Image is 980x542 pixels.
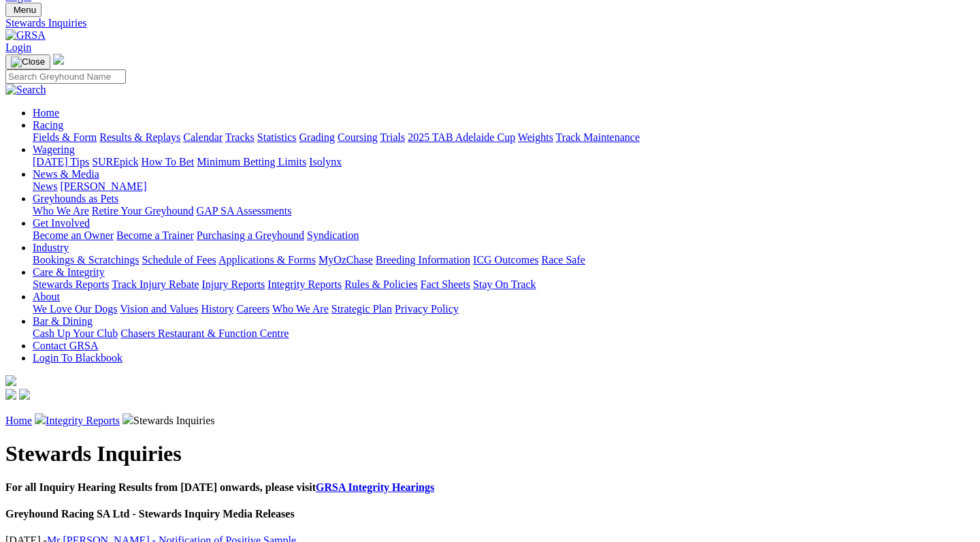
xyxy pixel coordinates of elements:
[33,119,63,131] a: Racing
[33,303,975,315] div: About
[33,193,118,204] a: Greyhounds as Pets
[5,84,46,96] img: Search
[33,340,98,351] a: Contact GRSA
[473,254,538,266] a: ICG Outcomes
[19,389,30,400] img: twitter.svg
[331,303,392,315] a: Strategic Plan
[33,315,93,327] a: Bar & Dining
[201,278,265,290] a: Injury Reports
[218,254,316,266] a: Applications & Forms
[309,156,342,168] a: Isolynx
[60,180,146,192] a: [PERSON_NAME]
[14,5,36,15] span: Menu
[267,278,342,290] a: Integrity Reports
[5,29,46,42] img: GRSA
[142,254,216,266] a: Schedule of Fees
[257,131,297,143] a: Statistics
[33,254,139,266] a: Bookings & Scratchings
[376,254,470,266] a: Breeding Information
[5,69,126,84] input: Search
[53,54,64,65] img: logo-grsa-white.png
[33,291,60,302] a: About
[33,107,59,118] a: Home
[122,413,133,424] img: chevron-right.svg
[197,229,304,241] a: Purchasing a Greyhound
[99,131,180,143] a: Results & Replays
[11,57,45,67] img: Close
[5,375,16,386] img: logo-grsa-white.png
[299,131,335,143] a: Grading
[473,278,536,290] a: Stay On Track
[33,180,57,192] a: News
[5,415,32,426] a: Home
[33,205,89,217] a: Who We Are
[408,131,515,143] a: 2025 TAB Adelaide Cup
[33,131,97,143] a: Fields & Form
[142,156,195,168] a: How To Bet
[33,278,109,290] a: Stewards Reports
[35,413,46,424] img: chevron-right.svg
[112,278,199,290] a: Track Injury Rebate
[5,508,975,520] h4: Greyhound Racing SA Ltd - Stewards Inquiry Media Releases
[33,131,975,144] div: Racing
[33,229,975,242] div: Get Involved
[5,3,42,17] button: Toggle navigation
[5,413,975,427] p: Stewards Inquiries
[197,156,306,168] a: Minimum Betting Limits
[33,229,114,241] a: Become an Owner
[46,415,120,426] a: Integrity Reports
[33,328,118,339] a: Cash Up Your Club
[120,303,198,315] a: Vision and Values
[316,481,434,493] a: GRSA Integrity Hearings
[116,229,194,241] a: Become a Trainer
[5,389,16,400] img: facebook.svg
[380,131,405,143] a: Trials
[344,278,418,290] a: Rules & Policies
[183,131,223,143] a: Calendar
[33,205,975,217] div: Greyhounds as Pets
[33,266,105,278] a: Care & Integrity
[5,17,975,29] a: Stewards Inquiries
[92,205,194,217] a: Retire Your Greyhound
[225,131,255,143] a: Tracks
[5,42,31,53] a: Login
[556,131,640,143] a: Track Maintenance
[33,254,975,266] div: Industry
[541,254,585,266] a: Race Safe
[33,144,75,155] a: Wagering
[395,303,459,315] a: Privacy Policy
[272,303,329,315] a: Who We Are
[5,441,975,466] h1: Stewards Inquiries
[33,217,90,229] a: Get Involved
[236,303,269,315] a: Careers
[33,278,975,291] div: Care & Integrity
[421,278,470,290] a: Fact Sheets
[33,180,975,193] div: News & Media
[5,481,434,493] b: For all Inquiry Hearing Results from [DATE] onwards, please visit
[33,303,117,315] a: We Love Our Dogs
[307,229,359,241] a: Syndication
[197,205,292,217] a: GAP SA Assessments
[318,254,373,266] a: MyOzChase
[33,242,69,253] a: Industry
[33,168,99,180] a: News & Media
[120,328,289,339] a: Chasers Restaurant & Function Centre
[92,156,138,168] a: SUREpick
[33,156,975,168] div: Wagering
[338,131,378,143] a: Coursing
[5,54,50,69] button: Toggle navigation
[518,131,553,143] a: Weights
[33,156,89,168] a: [DATE] Tips
[33,328,975,340] div: Bar & Dining
[201,303,233,315] a: History
[33,352,122,364] a: Login To Blackbook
